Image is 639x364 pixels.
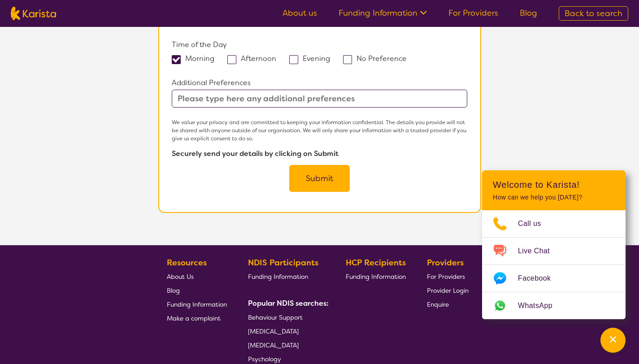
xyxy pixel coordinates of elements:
[248,324,325,338] a: [MEDICAL_DATA]
[172,76,467,90] p: Additional Preferences
[248,355,281,363] span: Psychology
[565,8,622,19] span: Back to search
[493,194,615,201] p: How can we help you [DATE]?
[248,299,329,308] b: Popular NDIS searches:
[427,297,469,311] a: Enquire
[339,8,427,18] a: Funding Information
[518,299,563,312] span: WhatsApp
[248,327,299,335] span: [MEDICAL_DATA]
[482,170,626,319] div: Channel Menu
[448,8,498,18] a: For Providers
[482,210,626,319] ul: Choose channel
[518,217,552,230] span: Call us
[167,283,227,297] a: Blog
[167,273,194,281] span: About Us
[343,54,413,63] label: No Preference
[248,273,308,281] span: Funding Information
[518,272,561,285] span: Facebook
[427,300,449,308] span: Enquire
[493,179,615,190] h2: Welcome to Karista!
[167,311,227,325] a: Make a complaint
[167,297,227,311] a: Funding Information
[289,54,336,63] label: Evening
[11,7,56,20] img: Karista logo
[248,310,325,324] a: Behaviour Support
[289,165,350,192] button: Submit
[346,257,406,268] b: HCP Recipients
[167,300,227,308] span: Funding Information
[172,38,467,52] p: Time of the Day
[167,314,221,322] span: Make a complaint
[346,269,406,283] a: Funding Information
[172,149,339,158] b: Securely send your details by clicking on Submit
[427,269,469,283] a: For Providers
[346,273,406,281] span: Funding Information
[167,257,207,268] b: Resources
[248,313,303,321] span: Behaviour Support
[248,269,325,283] a: Funding Information
[248,338,325,352] a: [MEDICAL_DATA]
[167,269,227,283] a: About Us
[559,6,628,21] a: Back to search
[518,244,561,258] span: Live Chat
[600,328,626,353] button: Channel Menu
[172,90,467,108] input: Please type here any additional preferences
[172,118,467,143] p: We value your privacy and are committed to keeping your information confidential. The details you...
[427,257,464,268] b: Providers
[227,54,282,63] label: Afternoon
[172,54,220,63] label: Morning
[427,286,469,295] span: Provider Login
[248,341,299,349] span: [MEDICAL_DATA]
[283,8,317,18] a: About us
[427,273,465,281] span: For Providers
[248,257,318,268] b: NDIS Participants
[482,292,626,319] a: Web link opens in a new tab.
[520,8,537,18] a: Blog
[167,286,180,295] span: Blog
[427,283,469,297] a: Provider Login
